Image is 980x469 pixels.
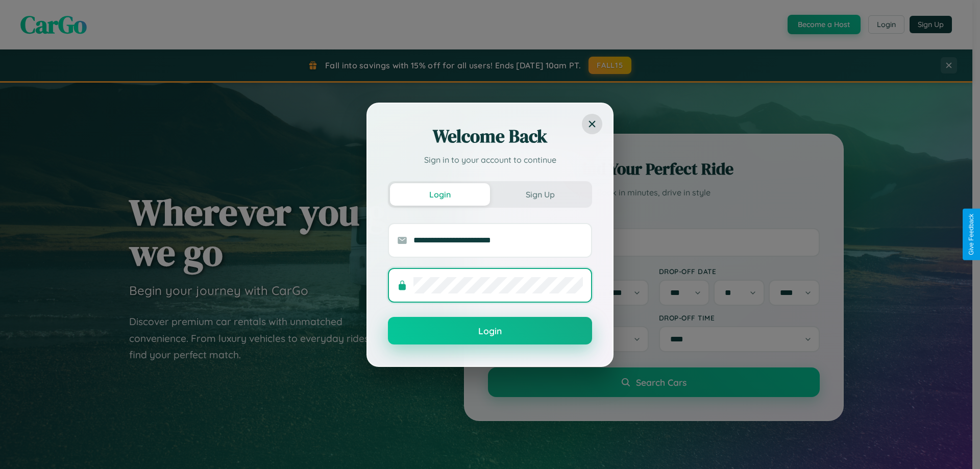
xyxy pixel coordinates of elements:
div: Give Feedback [968,214,975,255]
button: Sign Up [490,183,590,206]
button: Login [388,317,592,344]
h2: Welcome Back [388,124,592,149]
p: Sign in to your account to continue [388,154,592,166]
button: Login [390,183,490,206]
